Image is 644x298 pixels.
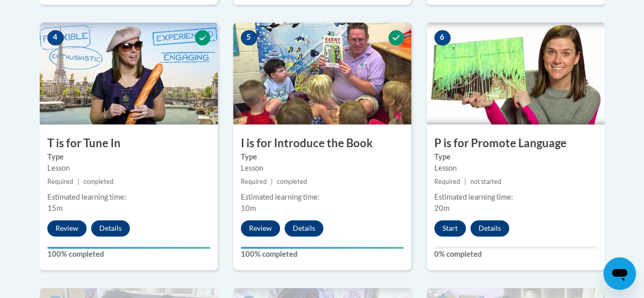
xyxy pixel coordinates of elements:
[285,220,323,236] button: Details
[233,136,411,151] h3: I is for Introduce the Book
[271,178,273,185] span: |
[47,220,87,236] button: Review
[464,178,466,185] span: |
[603,257,636,290] iframe: Button to launch messaging window
[40,136,218,151] h3: T is for Tune In
[434,192,597,203] div: Estimated learning time:
[241,151,404,162] label: Type
[77,178,79,185] span: |
[233,22,411,124] img: Course Image
[434,204,450,212] span: 20m
[241,247,404,249] div: Your progress
[470,178,501,185] span: not started
[91,220,130,236] button: Details
[47,247,210,249] div: Your progress
[47,151,210,162] label: Type
[434,162,597,174] div: Lesson
[241,30,257,45] span: 5
[434,151,597,162] label: Type
[241,178,267,185] span: Required
[47,178,73,185] span: Required
[47,204,63,212] span: 15m
[434,249,597,260] label: 0% completed
[427,22,605,124] img: Course Image
[277,178,307,185] span: completed
[434,220,466,236] button: Start
[427,136,605,151] h3: P is for Promote Language
[241,162,404,174] div: Lesson
[47,249,210,260] label: 100% completed
[47,192,210,203] div: Estimated learning time:
[241,220,280,236] button: Review
[470,220,509,236] button: Details
[47,30,64,45] span: 4
[47,162,210,174] div: Lesson
[434,30,451,45] span: 6
[40,22,218,124] img: Course Image
[241,192,404,203] div: Estimated learning time:
[241,249,404,260] label: 100% completed
[241,204,256,212] span: 10m
[434,178,460,185] span: Required
[83,178,114,185] span: completed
